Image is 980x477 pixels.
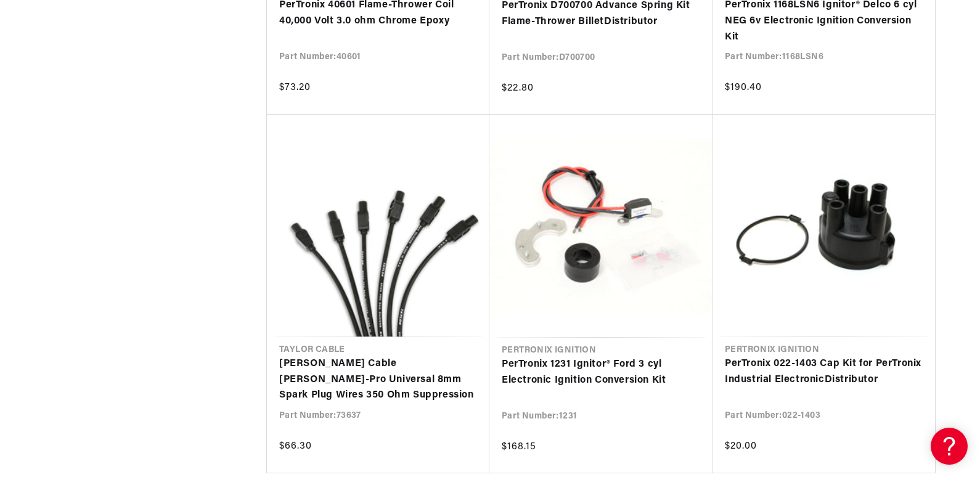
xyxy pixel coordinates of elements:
a: PerTronix 1231 Ignitor® Ford 3 cyl Electronic Ignition Conversion Kit [502,357,700,388]
a: PerTronix 022-1403 Cap Kit for PerTronix Industrial ElectronicDistributor [725,356,923,388]
a: [PERSON_NAME] Cable [PERSON_NAME]-Pro Universal 8mm Spark Plug Wires 350 Ohm Suppression [279,356,477,404]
